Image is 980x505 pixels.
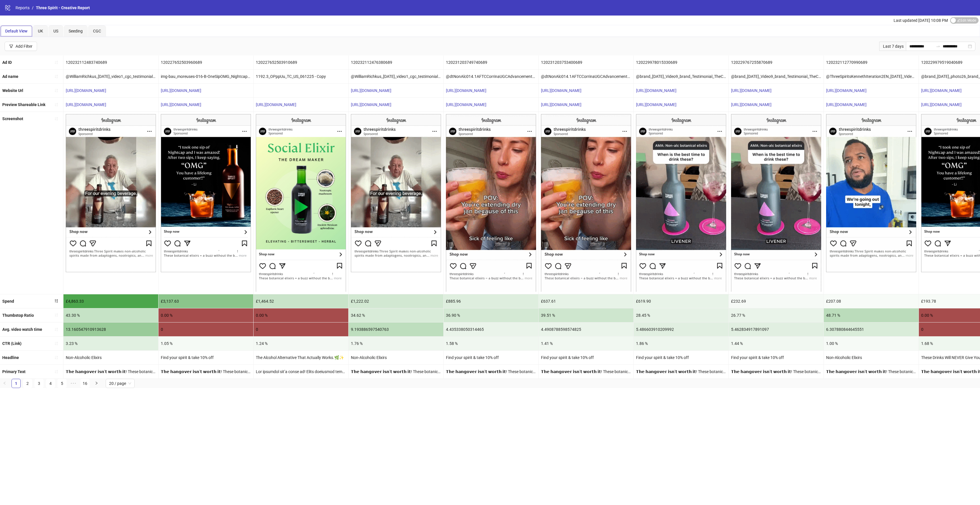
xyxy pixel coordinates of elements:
[351,102,391,107] a: [URL][DOMAIN_NAME]
[254,55,348,69] div: 120227652503910689
[936,44,940,49] span: swap-right
[63,337,158,350] div: 3.23 %
[106,379,135,388] div: Page Size
[161,114,251,272] img: Screenshot 120227652503960689
[254,337,348,350] div: 1.24 %
[2,341,22,346] b: CTR (Link)
[54,313,58,317] span: sort-ascending
[824,294,919,308] div: £207.08
[36,5,90,10] span: Three Spirit - Creative Report
[349,294,443,308] div: £1,222.02
[34,379,44,388] li: 3
[9,44,13,48] span: filter
[936,44,940,49] span: to
[158,70,253,83] div: img-bau_moreuses-016-B-OneSipOMG_NightcapDark_customerreview_lifestyle_Nightcap_1_lp11_dt_061825 ...
[256,102,296,107] a: [URL][DOMAIN_NAME]
[826,114,916,272] img: Screenshot 120232112770990689
[636,114,726,291] img: Screenshot 120229978015330689
[729,365,824,379] div: 𝗧𝗵𝗲 𝗵𝗮𝗻𝗴𝗼𝘃𝗲𝗿 𝗶𝘀𝗻’𝘁 𝘄𝗼𝗿𝘁𝗵 𝗶𝘁! These botanical elixirs = a buzz without the booze? ✨ Basically, the...
[349,322,443,336] div: 9.193886597540763
[729,337,824,350] div: 1.44 %
[539,351,633,364] div: Find your spirit & take 10% off
[54,341,58,345] span: sort-ascending
[539,308,633,322] div: 39.51 %
[826,88,867,93] a: [URL][DOMAIN_NAME]
[636,102,676,107] a: [URL][DOMAIN_NAME]
[2,102,45,107] b: Preview Shareable Link
[35,379,43,388] a: 3
[444,308,538,322] div: 36.90 %
[539,365,633,379] div: 𝗧𝗵𝗲 𝗵𝗮𝗻𝗴𝗼𝘃𝗲𝗿 𝗶𝘀𝗻’𝘁 𝘄𝗼𝗿𝘁𝗵 𝗶𝘁! These botanical elixirs = a buzz without the booze? ✨ Basically, the...
[541,102,581,107] a: [URL][DOMAIN_NAME]
[349,308,443,322] div: 34.62 %
[158,351,253,364] div: Find your spirit & take 10% off
[539,337,633,350] div: 1.41 %
[351,114,441,272] img: Screenshot 120232112476380689
[23,379,32,388] li: 2
[824,322,919,336] div: 6.307880844645551
[824,70,919,83] div: @ThreeSpiritsKennethIteration2EN_[DATE]_Video1_Brand_Testimonial_TheCollection_ThreeSpirit__iter0
[824,351,919,364] div: Non-Alcoholic Elixirs
[444,322,538,336] div: 4.435338050314465
[634,308,728,322] div: 28.45 %
[158,322,253,336] div: 0
[444,55,538,69] div: 120231203749740689
[63,70,158,83] div: @WilliamRichkus_[DATE]_video1_cgc_testimonial_nightcap_threespirit__iter2
[11,379,21,388] li: 1
[2,355,19,360] b: Headline
[2,116,23,121] b: Screenshot
[69,379,78,388] li: Next 5 Pages
[54,370,58,374] span: sort-ascending
[63,308,158,322] div: 43.30 %
[634,294,728,308] div: £619.90
[46,379,55,388] li: 4
[58,379,66,388] a: 5
[158,294,253,308] div: £3,137.63
[63,55,158,69] div: 120232112483740689
[66,102,106,107] a: [URL][DOMAIN_NAME]
[539,322,633,336] div: 4.4908788598574825
[826,102,867,107] a: [URL][DOMAIN_NAME]
[349,70,443,83] div: @WilliamRichkus_[DATE]_video1_cgc_testimonial_nightcap_threespirit__iter2
[729,308,824,322] div: 26.77 %
[63,322,158,336] div: 13.160547910913628
[729,70,824,83] div: @brand_[DATE]_Video9_brand_Testimonial_TheCollection_ThreeSpirit__iter0
[634,351,728,364] div: Find your spirit & take 10% off
[158,365,253,379] div: 𝗧𝗵𝗲 𝗵𝗮𝗻𝗴𝗼𝘃𝗲𝗿 𝗶𝘀𝗻’𝘁 𝘄𝗼𝗿𝘁𝗵 𝗶𝘁! These botanical elixirs = a buzz without the booze? ✨ Basically, the...
[634,322,728,336] div: 5.486603910209992
[349,337,443,350] div: 1.76 %
[256,114,346,291] img: Screenshot 120227652503910689
[53,29,58,33] span: US
[2,60,12,65] b: Ad ID
[539,70,633,83] div: @dtNonAlc014.1AFTCCorrinaUGCAdvancementextenddryjanhookopenerExplainerUGCMulti_[DATE]_video1_bran...
[254,322,348,336] div: 0
[16,44,32,49] div: Add Filter
[731,114,821,291] img: Screenshot 120229767255870689
[921,88,962,93] a: [URL][DOMAIN_NAME]
[894,18,948,23] span: Last updated [DATE] 10:08 PM
[444,337,538,350] div: 1.58 %
[254,308,348,322] div: 0.00 %
[446,88,486,93] a: [URL][DOMAIN_NAME]
[57,379,67,388] li: 5
[731,88,772,93] a: [URL][DOMAIN_NAME]
[54,89,58,93] span: sort-ascending
[254,294,348,308] div: £1,464.52
[54,117,58,121] span: sort-ascending
[731,102,772,107] a: [URL][DOMAIN_NAME]
[80,379,90,388] li: 16
[54,60,58,64] span: sort-ascending
[81,379,89,388] a: 16
[444,365,538,379] div: 𝗧𝗵𝗲 𝗵𝗮𝗻𝗴𝗼𝘃𝗲𝗿 𝗶𝘀𝗻’𝘁 𝘄𝗼𝗿𝘁𝗵 𝗶𝘁! These botanical elixirs = a buzz without the booze? ✨ Basically, the...
[254,351,348,364] div: The Alcohol Alternative That Actually Works.🌿✨
[5,42,37,51] button: Add Filter
[349,365,443,379] div: 𝗧𝗵𝗲 𝗵𝗮𝗻𝗴𝗼𝘃𝗲𝗿 𝗶𝘀𝗻’𝘁 𝘄𝗼𝗿𝘁𝗵 𝗶𝘁! These botanical elixirs = a buzz without the booze? ✨ Basically, the...
[54,299,58,303] span: sort-descending
[541,114,631,291] img: Screenshot 120231203753400689
[636,88,676,93] a: [URL][DOMAIN_NAME]
[158,308,253,322] div: 0.00 %
[3,381,6,385] span: left
[66,88,106,93] a: [URL][DOMAIN_NAME]
[109,379,131,388] span: 20 / page
[38,29,43,33] span: UK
